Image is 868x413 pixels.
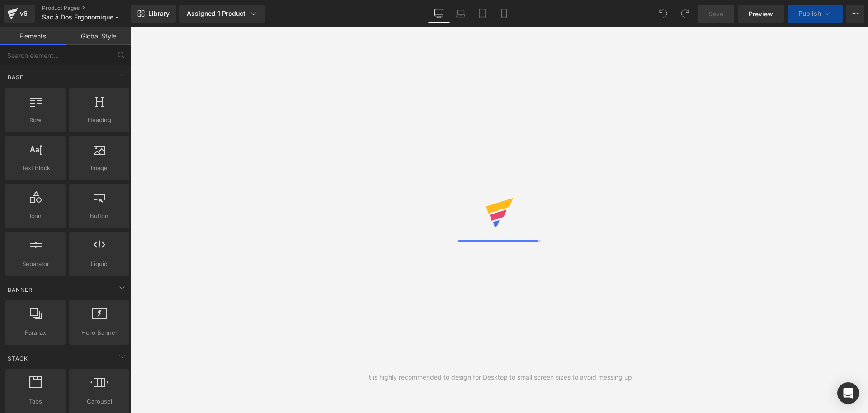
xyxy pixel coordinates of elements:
span: Library [148,9,170,18]
div: It is highly recommended to design for Desktop to small screen sizes to avoid messing up [367,372,632,382]
span: Heading [72,115,127,125]
a: v6 [4,5,35,23]
div: Assigned 1 Product [187,9,258,18]
button: Publish [788,5,843,23]
div: v6 [18,8,29,19]
span: Banner [7,285,33,294]
button: Redo [676,5,694,23]
span: Carousel [72,397,127,406]
a: Preview [738,5,784,23]
span: Publish [798,10,821,17]
span: Liquid [72,259,127,269]
span: Text Block [8,163,63,173]
span: Tabs [8,397,63,406]
button: More [846,5,864,23]
span: Parallax [8,328,63,337]
span: Base [7,73,24,81]
a: Global Style [66,27,131,45]
span: Separator [8,259,63,269]
a: Laptop [450,5,472,23]
a: New Library [131,5,176,23]
span: Preview [749,9,773,19]
span: Row [8,115,63,125]
a: Tablet [472,5,493,23]
button: Undo [654,5,672,23]
a: Mobile [493,5,515,23]
div: Open Intercom Messenger [837,382,859,404]
span: Hero Banner [72,328,127,337]
span: Icon [8,211,63,221]
span: Image [72,163,127,173]
span: Save [708,9,723,19]
span: Sac à Dos Ergonomique - ErgoEase® [42,14,129,21]
a: Desktop [428,5,450,23]
a: Product Pages [42,5,146,12]
span: Stack [7,354,29,363]
span: Button [72,211,127,221]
